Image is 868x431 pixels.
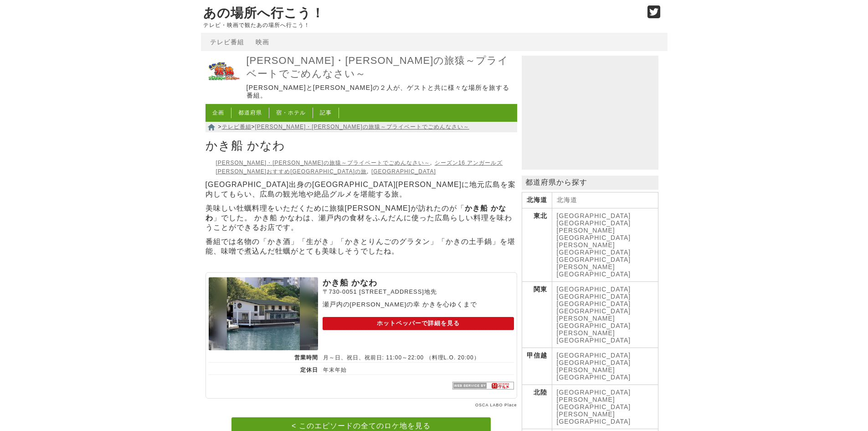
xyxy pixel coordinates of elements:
[205,204,506,222] strong: かき船 かなわ
[522,385,552,429] th: 北陸
[205,122,517,132] nav: > >
[205,204,517,233] p: 美味しい牡蠣料理をいただくために旅猿[PERSON_NAME]が訪れたのが「 」でした。 かき船 かなわは、瀬戸内の食材をふんだんに使った広島らしい料理を味わうことができるお店です。
[557,337,631,344] a: [GEOGRAPHIC_DATA]
[522,282,552,348] th: 関東
[238,109,262,116] a: 都道府県
[205,180,517,199] p: [GEOGRAPHIC_DATA]出身の[GEOGRAPHIC_DATA][PERSON_NAME]に地元広島を案内してもらい、広島の観光地や絶品グルメを堪能する旅。
[371,168,436,175] a: [GEOGRAPHIC_DATA]
[647,11,661,19] a: Twitter (@go_thesights)
[557,212,631,219] a: [GEOGRAPHIC_DATA]
[247,84,515,100] p: [PERSON_NAME]と[PERSON_NAME]の２人が、ゲストと共に様々な場所を旅する番組。
[209,277,318,350] img: かき船 かなわ
[203,6,324,20] a: あの場所へ行こう！
[557,315,631,329] a: [PERSON_NAME][GEOGRAPHIC_DATA]
[557,196,577,203] a: 北海道
[247,54,515,80] a: [PERSON_NAME]・[PERSON_NAME]の旅猿～プライベートでごめんなさい～
[557,241,631,256] a: [PERSON_NAME][GEOGRAPHIC_DATA]
[557,256,631,263] a: [GEOGRAPHIC_DATA]
[323,317,514,330] a: ホットペッパーで詳細を見る
[216,160,430,166] a: [PERSON_NAME]・[PERSON_NAME]の旅猿～プライベートでごめんなさい～
[318,350,514,363] td: 月～日、祝日、祝前日: 11:00～22:00 （料理L.O. 20:00）
[557,396,631,410] a: [PERSON_NAME][GEOGRAPHIC_DATA]
[216,160,503,175] a: シーズン16 アンガールズ[PERSON_NAME]おすすめ[GEOGRAPHIC_DATA]の旅
[222,124,252,130] a: テレビ番組
[323,277,514,288] p: かき船 かなわ
[320,109,332,116] a: 記事
[205,83,242,91] a: 東野・岡村の旅猿～プライベートでごめんなさい～
[205,53,242,90] img: 東野・岡村の旅猿～プライベートでごめんなさい～
[216,160,432,166] li: ,
[216,160,503,175] li: ,
[323,288,357,295] span: 〒730-0051
[557,227,631,241] a: [PERSON_NAME][GEOGRAPHIC_DATA]
[522,176,658,190] p: 都道府県から探す
[256,38,269,46] a: 映画
[557,307,631,315] a: [GEOGRAPHIC_DATA]
[318,362,514,374] td: 年末年始
[522,208,552,282] th: 東北
[557,352,631,359] a: [GEOGRAPHIC_DATA]
[557,286,631,293] a: [GEOGRAPHIC_DATA]
[557,219,631,227] a: [GEOGRAPHIC_DATA]
[359,288,437,295] span: [STREET_ADDRESS]地先
[557,300,631,307] a: [GEOGRAPHIC_DATA]
[557,389,631,396] a: [GEOGRAPHIC_DATA]
[323,301,514,309] p: 瀬戸内の[PERSON_NAME]の幸 かきを心ゆくまで
[205,136,517,156] h1: かき船 かなわ
[522,348,552,385] th: 甲信越
[276,109,306,116] a: 宿・ホテル
[557,410,631,425] a: [PERSON_NAME][GEOGRAPHIC_DATA]
[452,382,514,389] img: ホットペッパー Webサービス
[475,403,517,407] a: OSCA LABO Place
[210,38,244,46] a: テレビ番組
[557,263,631,278] a: [PERSON_NAME][GEOGRAPHIC_DATA]
[557,329,615,337] a: [PERSON_NAME]
[209,350,318,363] th: 営業時間
[205,237,517,256] p: 番組では名物の「かき酒」「生がき」「かきとりんごのグラタン」「かきの土手鍋」を堪能、味噌で煮込んだ牡蠣がとても美味しそうでしたね。
[557,293,631,300] a: [GEOGRAPHIC_DATA]
[209,362,318,374] th: 定休日
[203,22,638,28] p: テレビ・映画で観たあの場所へ行こう！
[522,192,552,208] th: 北海道
[255,124,469,130] a: [PERSON_NAME]・[PERSON_NAME]の旅猿～プライベートでごめんなさい～
[557,359,631,366] a: [GEOGRAPHIC_DATA]
[557,366,631,381] a: [PERSON_NAME][GEOGRAPHIC_DATA]
[212,109,224,116] a: 企画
